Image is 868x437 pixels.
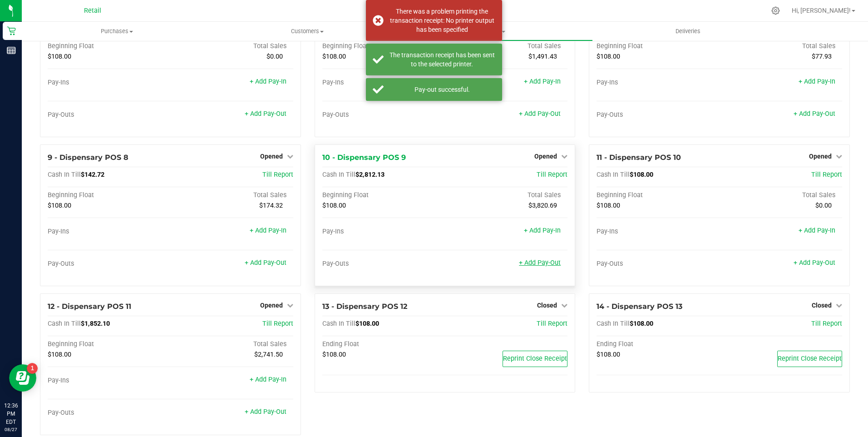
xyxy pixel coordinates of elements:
[770,6,781,15] div: Manage settings
[799,78,835,85] a: + Add Pay-In
[355,320,379,328] span: $108.00
[597,228,719,236] div: Pay-Ins
[254,351,283,358] span: $2,741.50
[48,302,131,311] span: 12 - Dispensary POS 11
[4,402,18,426] p: 12:36 PM EDT
[262,320,293,328] span: Till Report
[322,153,406,162] span: 10 - Dispensary POS 9
[81,320,110,328] span: $1,852.10
[355,171,385,179] span: $2,812.13
[27,363,38,374] iframe: Resource center unread badge
[7,26,16,35] inline-svg: Retail
[778,355,842,363] span: Reprint Close Receipt
[322,202,346,209] span: $108.00
[593,22,783,41] a: Deliveries
[524,78,561,85] a: + Add Pay-In
[212,27,402,35] span: Customers
[48,79,170,87] div: Pay-Ins
[48,111,170,119] div: Pay-Outs
[48,53,71,60] span: $108.00
[811,320,842,328] a: Till Report
[322,302,407,311] span: 13 - Dispensary POS 12
[48,260,170,268] div: Pay-Outs
[322,228,445,236] div: Pay-Ins
[630,320,653,328] span: $108.00
[445,191,567,199] div: Total Sales
[7,46,16,55] inline-svg: Reports
[245,408,286,416] a: + Add Pay-Out
[597,42,719,50] div: Beginning Float
[170,191,293,199] div: Total Sales
[528,202,557,209] span: $3,820.69
[9,364,36,392] iframe: Resource center
[815,202,832,209] span: $0.00
[597,191,719,199] div: Beginning Float
[597,202,620,209] span: $108.00
[519,259,561,267] a: + Add Pay-Out
[799,227,835,234] a: + Add Pay-In
[48,153,128,162] span: 9 - Dispensary POS 8
[597,351,620,358] span: $108.00
[597,260,719,268] div: Pay-Outs
[537,302,557,309] span: Closed
[250,376,286,383] a: + Add Pay-In
[519,110,561,118] a: + Add Pay-Out
[503,355,567,363] span: Reprint Close Receipt
[48,351,71,358] span: $108.00
[389,50,495,69] div: The transaction receipt has been sent to the selected printer.
[250,227,286,234] a: + Add Pay-In
[81,171,104,179] span: $142.72
[22,27,212,35] span: Purchases
[262,171,293,179] a: Till Report
[389,7,495,34] div: There was a problem printing the transaction receipt: No printer output has been specified
[597,111,719,119] div: Pay-Outs
[597,340,719,348] div: Ending Float
[389,85,495,94] div: Pay-out successful.
[809,153,832,160] span: Opened
[4,426,18,433] p: 08/27
[537,320,567,328] a: Till Report
[322,53,346,60] span: $108.00
[48,409,170,417] div: Pay-Outs
[259,202,283,209] span: $174.32
[597,53,620,60] span: $108.00
[794,110,835,118] a: + Add Pay-Out
[663,27,713,35] span: Deliveries
[524,227,561,234] a: + Add Pay-In
[212,22,402,41] a: Customers
[597,320,630,328] span: Cash In Till
[322,42,445,50] div: Beginning Float
[48,377,170,385] div: Pay-Ins
[597,171,630,179] span: Cash In Till
[48,42,170,50] div: Beginning Float
[322,171,355,179] span: Cash In Till
[322,351,346,358] span: $108.00
[170,340,293,348] div: Total Sales
[811,171,842,179] a: Till Report
[48,320,81,328] span: Cash In Till
[322,191,445,199] div: Beginning Float
[534,153,557,160] span: Opened
[170,42,293,50] div: Total Sales
[720,191,842,199] div: Total Sales
[322,260,445,268] div: Pay-Outs
[260,302,283,309] span: Opened
[260,153,283,160] span: Opened
[48,202,71,209] span: $108.00
[537,171,567,179] a: Till Report
[777,351,842,367] button: Reprint Close Receipt
[630,171,653,179] span: $108.00
[812,53,832,60] span: $77.93
[322,111,445,119] div: Pay-Outs
[794,259,835,267] a: + Add Pay-Out
[48,191,170,199] div: Beginning Float
[597,153,681,162] span: 11 - Dispensary POS 10
[250,78,286,85] a: + Add Pay-In
[245,259,286,267] a: + Add Pay-Out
